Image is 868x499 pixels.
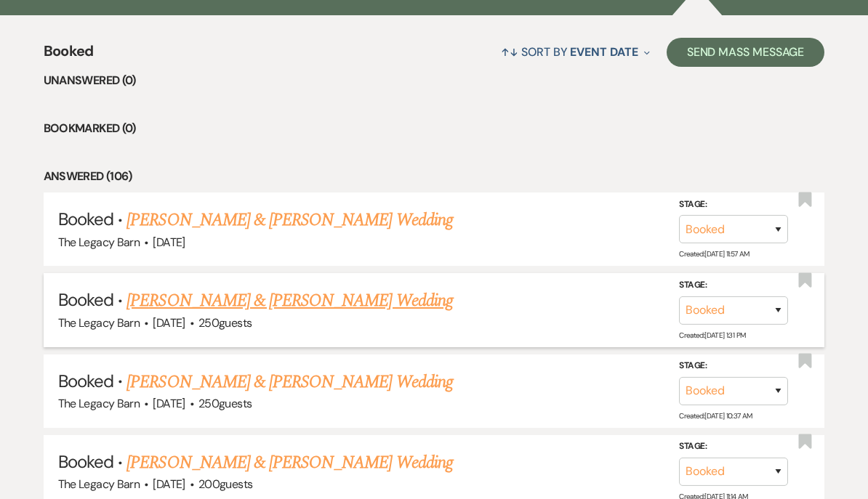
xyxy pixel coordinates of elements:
span: Event Date [570,44,638,60]
span: Booked [58,370,113,392]
span: The Legacy Barn [58,235,140,250]
span: Created: [DATE] 1:31 PM [679,330,745,339]
label: Stage: [679,197,788,213]
span: The Legacy Barn [58,315,140,330]
span: 200 guests [198,476,252,492]
li: Bookmarked (0) [44,119,825,138]
span: [DATE] [153,396,185,411]
li: Answered (106) [44,167,825,186]
a: [PERSON_NAME] & [PERSON_NAME] Wedding [126,207,452,233]
a: [PERSON_NAME] & [PERSON_NAME] Wedding [126,450,452,476]
span: The Legacy Barn [58,476,140,492]
span: Booked [58,288,113,311]
span: The Legacy Barn [58,396,140,411]
span: Booked [44,40,94,71]
label: Stage: [679,358,788,374]
span: [DATE] [153,476,185,492]
span: 250 guests [198,315,252,330]
label: Stage: [679,277,788,293]
span: [DATE] [153,235,185,250]
button: Send Mass Message [667,38,825,67]
span: Booked [58,450,113,473]
span: Created: [DATE] 11:57 AM [679,249,749,259]
span: Booked [58,208,113,230]
span: 250 guests [198,396,252,411]
li: Unanswered (0) [44,71,825,90]
button: Sort By Event Date [495,33,655,71]
span: Created: [DATE] 10:37 AM [679,411,752,421]
a: [PERSON_NAME] & [PERSON_NAME] Wedding [126,288,452,314]
label: Stage: [679,439,788,455]
span: [DATE] [153,315,185,330]
a: [PERSON_NAME] & [PERSON_NAME] Wedding [126,369,452,395]
span: ↑↓ [501,44,518,60]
